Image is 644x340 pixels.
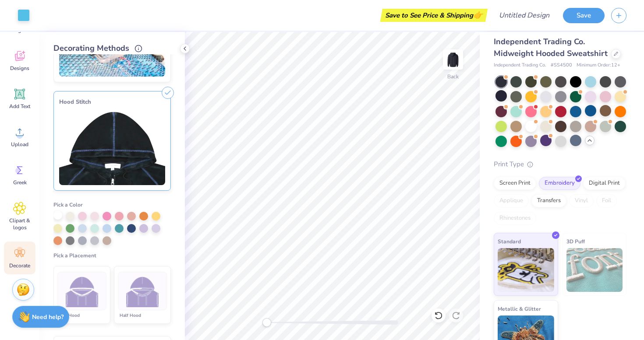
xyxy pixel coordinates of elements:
[494,194,529,207] div: Applique
[9,103,30,110] span: Add Text
[494,62,546,69] span: Independent Trading Co.
[494,159,626,169] div: Print Type
[444,51,462,68] img: Back
[492,7,556,24] input: Untitled Design
[583,177,626,190] div: Digital Print
[126,275,159,308] img: Half Hood
[498,304,541,313] span: Metallic & Glitter
[566,248,623,292] img: 3D Puff
[498,248,554,292] img: Standard
[59,97,165,107] div: Hood Stitch
[53,201,83,208] span: Pick a Color
[473,10,483,20] span: 👉
[566,237,585,246] span: 3D Puff
[494,177,536,190] div: Screen Print
[563,8,605,23] button: Save
[569,194,594,207] div: Vinyl
[9,262,30,269] span: Decorate
[57,312,106,319] div: Full Hood
[66,275,99,308] img: Full Hood
[10,65,29,72] span: Designs
[53,252,96,259] span: Pick a Placement
[494,212,536,225] div: Rhinestones
[53,42,171,54] div: Decorating Methods
[577,62,620,69] span: Minimum Order: 12 +
[118,312,167,319] div: Half Hood
[596,194,617,207] div: Foil
[32,313,64,321] strong: Need help?
[262,318,271,327] div: Accessibility label
[59,111,165,185] img: Hood Stitch
[494,36,608,59] span: Independent Trading Co. Midweight Hooded Sweatshirt
[11,141,28,148] span: Upload
[382,9,485,22] div: Save to See Price & Shipping
[551,62,572,69] span: # SS4500
[5,217,34,231] span: Clipart & logos
[531,194,566,207] div: Transfers
[498,237,521,246] span: Standard
[13,179,27,186] span: Greek
[539,177,580,190] div: Embroidery
[447,73,459,81] div: Back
